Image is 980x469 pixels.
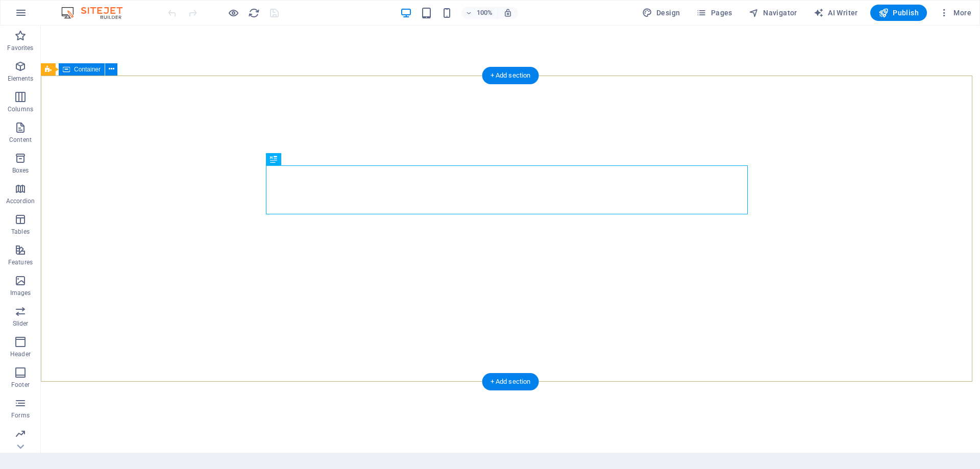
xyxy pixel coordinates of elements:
[10,289,31,297] p: Images
[745,5,801,21] button: Navigator
[810,5,862,21] button: AI Writer
[59,7,135,19] img: Editor Logo
[13,319,29,328] p: Slider
[749,8,797,18] span: Navigator
[638,5,684,21] div: Design (Ctrl+Alt+Y)
[8,105,33,113] p: Columns
[11,381,30,389] p: Footer
[814,8,858,18] span: AI Writer
[870,5,927,21] button: Publish
[477,7,493,19] h6: 100%
[642,8,680,18] span: Design
[7,44,33,52] p: Favorites
[248,7,260,19] i: Reload page
[461,7,498,19] button: 100%
[638,5,684,21] button: Design
[696,8,732,18] span: Pages
[482,373,539,390] div: + Add section
[482,67,539,84] div: + Add section
[6,197,35,205] p: Accordion
[9,136,32,144] p: Content
[227,7,239,19] button: Click here to leave preview mode and continue editing
[935,5,975,21] button: More
[10,350,31,358] p: Header
[8,258,33,266] p: Features
[503,8,512,17] i: On resize automatically adjust zoom level to fit chosen device.
[11,411,30,419] p: Forms
[12,166,29,175] p: Boxes
[939,8,971,18] span: More
[248,7,260,19] button: reload
[8,75,34,83] p: Elements
[878,8,919,18] span: Publish
[11,228,30,236] p: Tables
[74,66,101,72] span: Container
[692,5,736,21] button: Pages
